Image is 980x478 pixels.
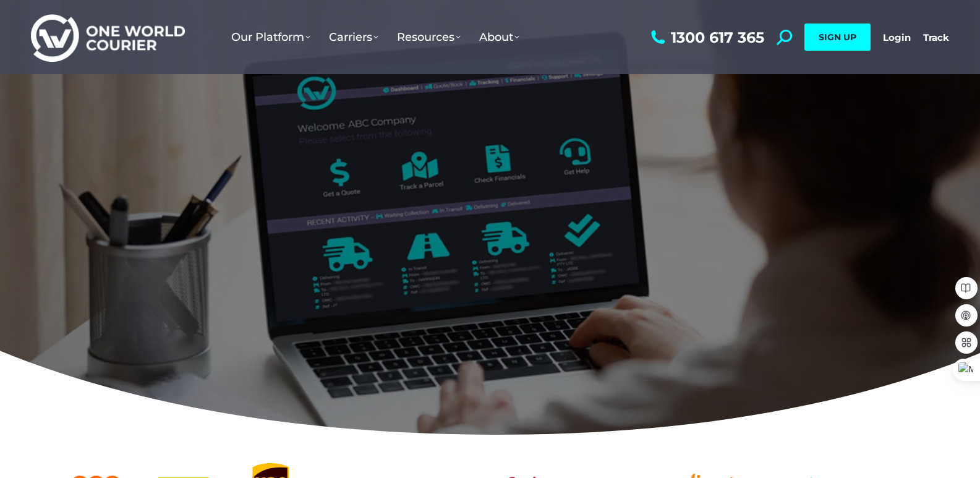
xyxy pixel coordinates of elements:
[388,18,470,56] a: Resources
[923,32,949,43] a: Track
[31,12,185,62] img: One World Courier
[329,30,378,44] span: Carriers
[804,23,871,51] a: SIGN UP
[648,30,764,45] a: 1300 617 365
[819,32,856,43] span: SIGN UP
[479,30,519,44] span: About
[222,18,320,56] a: Our Platform
[883,32,911,43] a: Login
[231,30,310,44] span: Our Platform
[397,30,461,44] span: Resources
[470,18,529,56] a: About
[320,18,388,56] a: Carriers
